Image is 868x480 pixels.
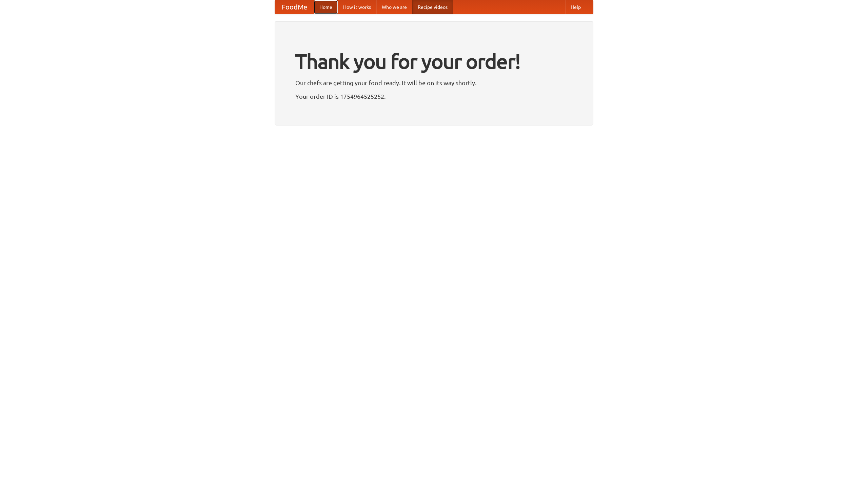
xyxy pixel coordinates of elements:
p: Your order ID is 1754964525252. [295,91,573,101]
a: Home [314,0,338,14]
a: Recipe videos [412,0,453,14]
a: How it works [338,0,376,14]
a: FoodMe [275,0,314,14]
p: Our chefs are getting your food ready. It will be on its way shortly. [295,78,573,88]
a: Help [565,0,586,14]
a: Who we are [376,0,412,14]
h1: Thank you for your order! [295,45,573,78]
